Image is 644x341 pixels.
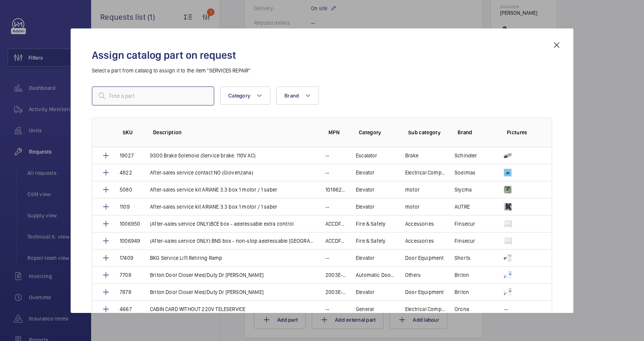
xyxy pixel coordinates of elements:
[325,288,347,296] p: 2003E-SES
[228,93,250,99] span: Category
[120,220,140,228] p: 1006950
[455,152,477,159] p: Schindler
[150,288,264,296] p: Briton Door Closer Med/Duty Dr [PERSON_NAME]
[120,254,133,262] p: 17409
[504,288,511,296] img: XHy6q7io0xeHurJWy7FuOgr33GDy570DdSvkAsBrSkOPOIBf.png
[504,254,511,262] img: QS_W4_UpzZNqVjVQXaxo_npRnNm5v3jqS6nUHUQHphQ_k7k6.png
[92,67,552,74] p: Select a part from catalog to assign it to the item "SERVICES REPAIR"
[356,152,377,159] p: Escalator
[120,152,134,159] p: 19027
[120,237,140,245] p: 1006949
[458,129,495,136] p: Brand
[504,220,511,228] img: mgKNnLUo32YisrdXDPXwnmHuC0uVg7sd9j77u0g5nYnLw-oI.png
[150,169,253,176] p: After-sales service contact NO (Giovenzana)
[123,129,141,136] p: SKU
[405,305,445,313] p: Electrical Component
[325,305,329,313] p: --
[150,186,277,193] p: After-sales service kit ARIANE 3.3 box 1 motor / 1 saber
[150,237,316,245] p: (After-sales service ONLY) BNS box - non-stop addressable [GEOGRAPHIC_DATA]
[507,129,537,136] p: Pictures
[120,271,131,279] p: 7708
[455,203,470,211] p: AUTRE
[356,288,374,296] p: Elevator
[405,288,444,296] p: Door Equipment
[284,93,299,99] span: Brand
[150,271,264,279] p: Briton Door Closer Med/Duty Dr [PERSON_NAME]
[405,186,420,193] p: motor
[325,237,347,245] p: ACCDF514
[405,271,421,279] p: Others
[92,86,214,105] input: Find a part
[356,169,374,176] p: Elevator
[504,305,508,313] p: --
[405,254,444,262] p: Door Equipment
[356,271,396,279] p: Automatic Doors (Vertical)
[220,86,270,105] button: Category
[455,237,475,245] p: Finsecur
[455,288,469,296] p: Briton
[325,169,329,176] p: --
[356,237,385,245] p: Fire & Safety
[325,254,329,262] p: --
[455,254,470,262] p: Shorts
[408,129,445,136] p: Sub category
[325,203,329,211] p: --
[356,254,374,262] p: Elevator
[150,152,256,159] p: 9300 Brake Solenoid (Service brake: 110V AC)
[356,220,385,228] p: Fire & Safety
[150,203,277,211] p: After-sales service kit ARIANE 3.3 box 1 motor / 1 saber
[455,186,472,193] p: Slycma
[455,169,475,176] p: Sodimas
[356,203,374,211] p: Elevator
[276,86,319,105] button: Brand
[120,203,130,211] p: 1109
[150,254,222,262] p: BKG Service Lift Retiring Ramp
[405,169,445,176] p: Electrical Component
[328,129,347,136] p: MPN
[150,220,294,228] p: (After-sales service ONLY)BCE box - addressable extra control
[504,271,511,279] img: bYtMs0o9oHQCWilTHIyebLynulk9NepO6c04qcS1KrF8QiQW.png
[356,305,374,313] p: General
[405,237,434,245] p: Accessories
[120,186,132,193] p: 5080
[359,129,396,136] p: Category
[455,305,469,313] p: Orona
[455,271,469,279] p: Briton
[153,129,316,136] p: Description
[405,220,434,228] p: Accessories
[92,48,552,62] h2: Assign catalog part on request
[120,169,132,176] p: 4822
[150,305,245,313] p: CABIN CARD WITHOUT 220V TELESERVICE
[504,186,511,193] img: NHlwQyPy_G6MjJCLBV9Lra-JGjnv3RKEPag8noh6k0pa1bEW.png
[504,203,511,211] img: A6wQxaFqmR66Ljg7xpHVkXg5I1BKEyDds9wyz5eJP9coZIIG.png
[120,288,131,296] p: 7878
[325,152,329,159] p: --
[405,203,420,211] p: motor
[455,220,475,228] p: Finsecur
[504,152,511,159] img: l680YzNF1VvmpiMgFuFItDH31jlyMoxFPJtOQ7miFct6c8un.png
[120,305,132,313] p: 4667
[504,169,511,176] img: 4_vkgDyfh8KW-C4m8D3heUWaCICxdafRl5HJVM1HW4JmIJ7l.jpeg
[325,220,347,228] p: ACCDF515
[405,152,418,159] p: Brake
[504,237,511,245] img: mgKNnLUo32YisrdXDPXwnmHuC0uVg7sd9j77u0g5nYnLw-oI.png
[325,271,347,279] p: 2003E-SES
[356,186,374,193] p: Elevator
[325,186,347,193] p: 10186291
